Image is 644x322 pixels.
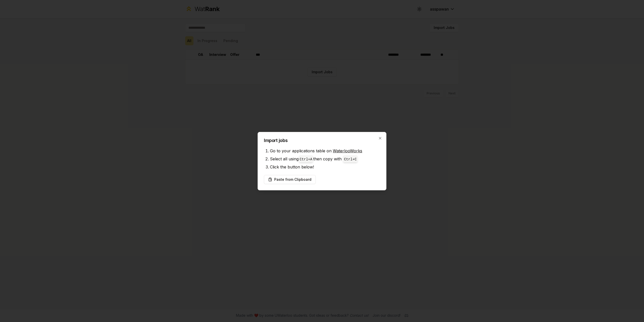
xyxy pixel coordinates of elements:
[300,157,312,161] code: Ctrl+ A
[264,138,380,143] h2: Import jobs
[270,155,380,163] li: Select all using then copy with
[270,163,380,171] li: Click the button below!
[333,148,362,153] a: WaterlooWorks
[264,175,316,184] button: Paste from Clipboard
[270,147,380,155] li: Go to your applications table on
[344,157,356,161] code: Ctrl+ C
